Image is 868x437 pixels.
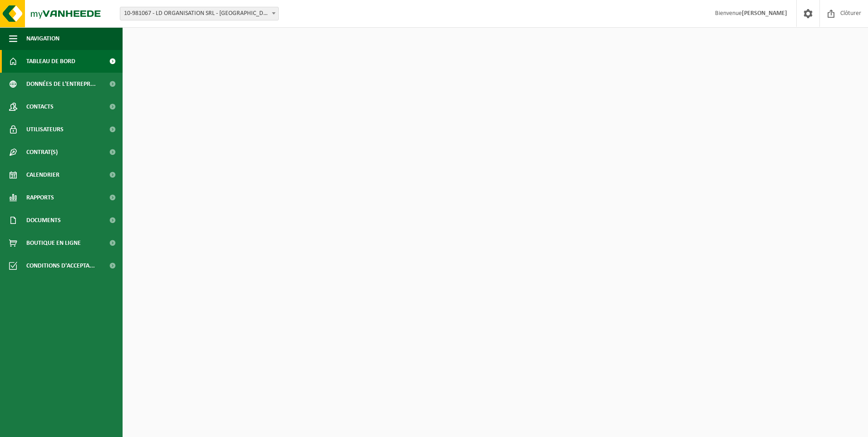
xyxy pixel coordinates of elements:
[26,141,58,164] span: Contrat(s)
[26,186,54,209] span: Rapports
[742,10,787,17] strong: [PERSON_NAME]
[26,209,61,232] span: Documents
[26,27,59,50] span: Navigation
[26,95,54,118] span: Contacts
[26,118,64,141] span: Utilisateurs
[120,7,278,20] span: 10-981067 - LD ORGANISATION SRL - LOUVAIN-LA-NEUVE
[26,164,59,186] span: Calendrier
[120,7,279,20] span: 10-981067 - LD ORGANISATION SRL - LOUVAIN-LA-NEUVE
[26,73,96,95] span: Données de l'entrepr...
[26,50,75,73] span: Tableau de bord
[26,254,95,277] span: Conditions d'accepta...
[26,232,81,254] span: Boutique en ligne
